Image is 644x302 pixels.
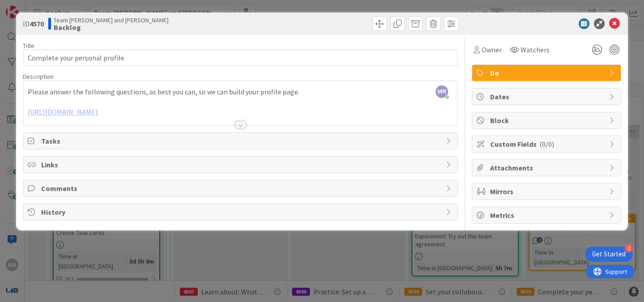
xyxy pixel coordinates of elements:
span: Comments [41,183,441,194]
span: Links [41,159,441,170]
span: ( 0/0 ) [539,140,554,149]
span: Metrics [490,210,605,221]
div: 2 [625,244,633,252]
span: Tasks [41,136,441,146]
b: 4570 [30,19,44,28]
span: Description [23,72,54,81]
label: Title [23,42,34,50]
span: Watchers [521,44,550,55]
span: Do [490,68,605,78]
input: type card name here... [23,50,458,66]
span: MR [436,85,448,98]
div: Open Get Started checklist, remaining modules: 2 [585,247,633,262]
div: Get Started [592,250,626,259]
span: Block [490,115,605,126]
p: Please answer the following questions, as best you can, so we can build your profile page. [28,87,453,97]
b: Backlog [54,24,169,31]
span: Support [19,1,41,12]
span: Owner [482,44,502,55]
span: Mirrors [490,186,605,197]
span: Custom Fields [490,139,605,149]
span: History [41,207,441,217]
span: Dates [490,91,605,102]
span: Team [PERSON_NAME] and [PERSON_NAME] [54,17,169,24]
span: ID [23,18,44,29]
span: Attachments [490,162,605,173]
